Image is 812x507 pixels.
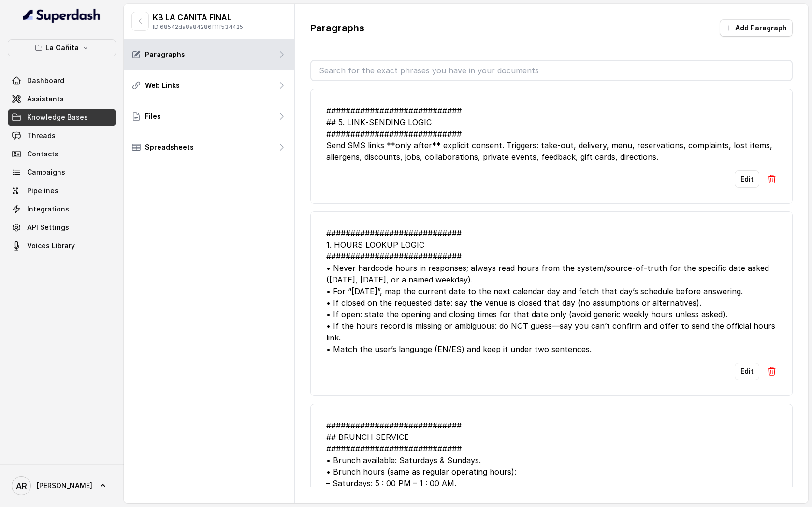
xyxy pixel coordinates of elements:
[27,168,65,177] span: Campaigns
[8,200,116,218] a: Integrations
[8,127,116,144] a: Threads
[326,105,777,163] div: ############################ ## 5. LINK‑SENDING LOGIC ############################ Send SMS links...
[8,145,116,163] a: Contacts
[735,170,759,188] button: Edit
[145,112,161,121] p: Files
[145,81,180,90] p: Web Links
[8,90,116,108] a: Assistants
[326,227,777,355] div: ############################ 1. HOURS LOOKUP LOGIC ############################ • Never hardcode ...
[16,481,27,491] text: AR
[153,23,243,31] p: ID: 68542da8a84286f11f534425
[27,94,64,104] span: Assistants
[720,19,793,37] button: Add Paragraph
[27,113,88,122] span: Knowledge Bases
[735,363,759,380] button: Edit
[8,109,116,126] a: Knowledge Bases
[27,186,58,196] span: Pipelines
[8,72,116,89] a: Dashboard
[27,149,58,159] span: Contacts
[8,164,116,181] a: Campaigns
[767,366,777,376] img: Delete
[8,182,116,199] a: Pipelines
[8,472,116,499] a: [PERSON_NAME]
[310,21,364,35] p: Paragraphs
[8,219,116,236] a: API Settings
[37,481,92,491] span: [PERSON_NAME]
[27,131,56,141] span: Threads
[145,142,194,152] p: Spreadsheets
[23,8,101,23] img: light.svg
[145,50,185,59] p: Paragraphs
[153,12,243,23] p: KB LA CANITA FINAL
[45,42,79,54] p: La Cañita
[8,237,116,254] a: Voices Library
[27,76,64,85] span: Dashboard
[311,61,792,80] input: Search for the exact phrases you have in your documents
[27,223,69,232] span: API Settings
[767,174,777,184] img: Delete
[8,39,116,56] button: La Cañita
[27,241,75,251] span: Voices Library
[27,204,69,214] span: Integrations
